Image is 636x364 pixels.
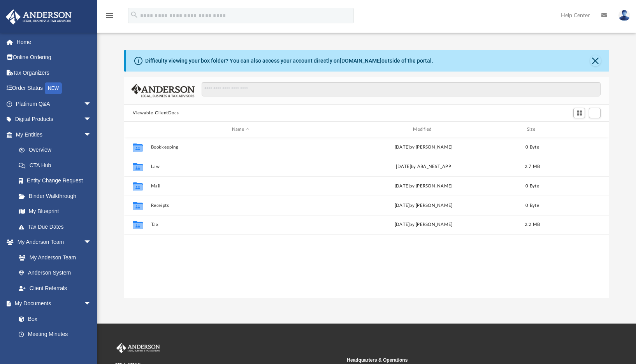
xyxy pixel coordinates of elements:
small: Headquarters & Operations [347,357,573,364]
span: arrow_drop_down [84,96,99,112]
div: id [551,126,606,133]
div: Name [151,126,330,133]
a: Client Referrals [11,280,99,296]
a: Tax Due Dates [11,219,103,234]
button: Law [151,164,330,169]
button: Add [589,108,601,119]
i: search [130,10,139,19]
button: Viewable-ClientDocs [133,110,179,117]
i: menu [105,11,114,20]
a: My Anderson Team [11,250,95,265]
a: Overview [11,142,103,158]
a: Meeting Minutes [11,327,99,342]
div: Size [517,126,548,133]
a: Digital Productsarrow_drop_down [5,112,103,127]
a: Online Ordering [5,50,103,65]
a: My Blueprint [11,204,99,219]
span: 0 Byte [525,203,539,208]
span: arrow_drop_down [84,234,99,250]
div: [DATE] by [PERSON_NAME] [334,183,513,190]
div: NEW [45,82,62,94]
a: My Entitiesarrow_drop_down [5,127,103,142]
button: Bookkeeping [151,145,330,150]
div: [DATE] by [PERSON_NAME] [334,221,513,228]
input: Search files and folders [202,82,601,97]
img: Anderson Advisors Platinum Portal [115,343,162,353]
a: Binder Walkthrough [11,188,103,204]
button: Close [590,55,601,66]
div: id [128,126,147,133]
button: Receipts [151,203,330,208]
a: Entity Change Request [11,173,103,189]
span: arrow_drop_down [84,127,99,143]
div: Modified [334,126,513,133]
span: 0 Byte [525,184,539,188]
img: User Pic [618,10,630,21]
div: [DATE] by [PERSON_NAME] [334,144,513,151]
span: 0 Byte [525,145,539,149]
span: 2.7 MB [525,164,540,169]
span: arrow_drop_down [84,296,99,312]
button: Mail [151,184,330,189]
a: Tax Organizers [5,65,103,80]
a: CTA Hub [11,157,103,173]
button: Switch to Grid View [573,108,585,119]
a: Anderson System [11,265,99,281]
button: Tax [151,222,330,227]
a: My Documentsarrow_drop_down [5,296,99,311]
div: [DATE] by [PERSON_NAME] [334,202,513,209]
a: menu [105,15,114,20]
img: Anderson Advisors Platinum Portal [4,9,74,24]
a: Box [11,311,95,327]
span: arrow_drop_down [84,112,99,128]
div: Difficulty viewing your box folder? You can also access your account directly on outside of the p... [145,57,433,65]
a: Order StatusNEW [5,80,103,96]
div: grid [124,137,609,299]
a: Platinum Q&Aarrow_drop_down [5,96,103,112]
a: My Anderson Teamarrow_drop_down [5,234,99,250]
a: Home [5,34,103,50]
div: [DATE] by ABA_NEST_APP [334,163,513,170]
a: [DOMAIN_NAME] [340,58,381,64]
span: 2.2 MB [525,222,540,227]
